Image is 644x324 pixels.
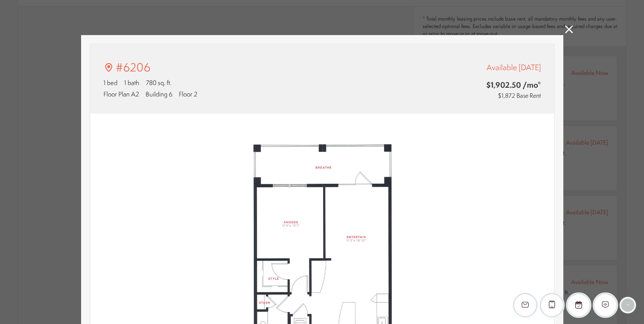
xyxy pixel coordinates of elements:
[146,89,172,99] span: Building 6
[103,78,117,87] span: 1 bed
[124,78,139,87] span: 1 bath
[498,91,541,100] span: $1,872 Base Rent
[437,79,541,90] span: $1,902.50 /mo*
[103,89,139,99] span: Floor Plan A2
[487,62,541,73] span: Available [DATE]
[179,89,197,99] span: Floor 2
[116,59,150,76] p: #6206
[146,78,171,87] span: 780 sq. ft.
